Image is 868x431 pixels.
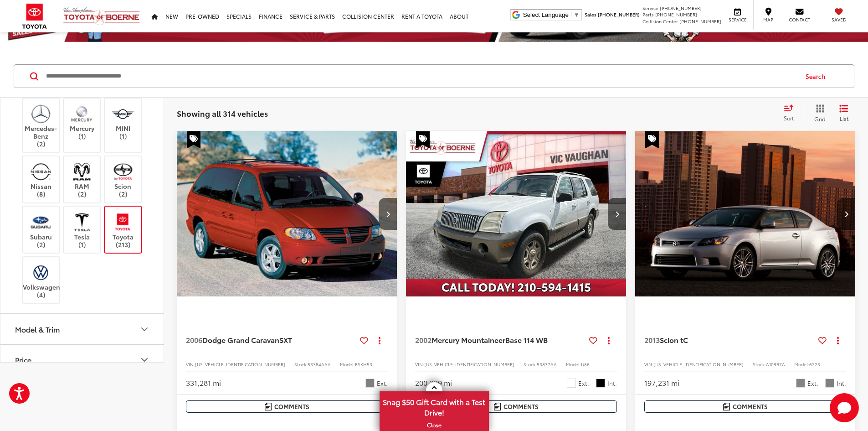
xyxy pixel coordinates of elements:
[355,361,372,368] span: RSKH53
[581,361,590,368] span: U86
[406,131,627,297] img: 2002 Mercury Mountaineer Base 114 WB
[766,361,785,368] span: A10997A
[642,5,658,11] span: Service
[139,324,150,335] div: Model & Trim
[110,211,135,233] img: Vic Vaughan Toyota of Boerne in Boerne, TX)
[655,11,697,18] span: [PHONE_NUMBER]
[377,379,388,388] span: Ext.
[28,262,53,283] img: Vic Vaughan Toyota of Boerne in Boerne, TX)
[524,361,537,368] span: Stock:
[585,11,596,18] span: Sales
[596,379,605,388] span: Dark Graphite
[784,114,794,122] span: Sort
[28,161,53,182] img: Vic Vaughan Toyota of Boerne in Boerne, TX)
[186,361,195,368] span: VIN:
[723,403,730,410] img: Comments
[110,161,135,182] img: Vic Vaughan Toyota of Boerne in Boerne, TX)
[608,337,610,344] span: dropdown dots
[23,211,60,248] label: Subaru (2)
[660,334,688,345] span: Scion tC
[644,361,653,368] span: VIN:
[807,379,818,388] span: Ext.
[779,104,804,122] button: Select sort value
[789,16,810,23] span: Contact
[308,361,331,368] span: 53384AAA
[832,104,855,122] button: List View
[110,103,135,125] img: Vic Vaughan Toyota of Boerne in Boerne, TX)
[265,403,272,410] img: Comments
[372,332,388,348] button: Actions
[537,361,557,368] span: 53837AA
[415,378,452,388] div: 200,229 mi
[660,5,702,11] span: [PHONE_NUMBER]
[406,131,627,296] div: 2002 Mercury Mountaineer Base 114 WB 0
[796,379,805,388] span: Classic Silver Metallic
[814,115,826,123] span: Grid
[186,335,356,345] a: 2006Dodge Grand CaravanSXT
[186,378,221,388] div: 331,281 mi
[64,211,101,248] label: Tesla (1)
[139,354,150,365] div: Price
[340,361,355,368] span: Model:
[837,198,855,230] button: Next image
[635,131,856,297] img: 2013 Scion tC Base
[380,392,488,420] span: Snag $50 Gift Card with a Test Drive!
[804,104,832,122] button: Grid View
[505,334,548,345] span: Base 114 WB
[69,211,94,233] img: Vic Vaughan Toyota of Boerne in Boerne, TX)
[15,325,60,333] div: Model & Trim
[415,361,424,368] span: VIN:
[431,334,505,345] span: Mercury Mountaineer
[105,161,142,198] label: Scion (2)
[837,379,846,388] span: Int.
[424,361,514,368] span: [US_VEHICLE_IDENTIFICATION_NUMBER]
[176,131,398,296] div: 2006 Dodge Grand Caravan SXT 0
[601,332,617,348] button: Actions
[797,65,838,88] button: Search
[406,131,627,296] a: 2002 Mercury Mountaineer Base 114 WB2002 Mercury Mountaineer Base 114 WB2002 Mercury Mountaineer ...
[279,334,292,345] span: SXT
[415,400,617,413] button: Comments
[839,114,848,122] span: List
[28,211,53,233] img: Vic Vaughan Toyota of Boerne in Boerne, TX)
[758,16,778,23] span: Map
[830,393,859,422] button: Toggle Chat Window
[635,131,856,296] a: 2013 Scion tC Base2013 Scion tC Base2013 Scion tC Base2013 Scion tC Base
[45,65,797,87] input: Search by Make, Model, or Keyword
[574,11,580,18] span: ▼
[176,131,398,296] a: 2006 Dodge Grand Caravan SXT2006 Dodge Grand Caravan SXT2006 Dodge Grand Caravan SXT2006 Dodge Gr...
[645,131,659,148] span: Special
[365,379,375,388] span: Brilliant Black Crystal Pearlcoat
[727,16,748,23] span: Service
[195,361,285,368] span: [US_VEHICLE_IDENTIFICATION_NUMBER]
[635,131,856,296] div: 2013 Scion tC Base 0
[653,361,744,368] span: [US_VEHICLE_IDENTIFICATION_NUMBER]
[415,335,586,345] a: 2002Mercury MountaineerBase 114 WB
[105,103,142,140] label: MINI (1)
[679,18,721,25] span: [PHONE_NUMBER]
[23,262,60,299] label: Volkswagen (4)
[28,103,53,125] img: Vic Vaughan Toyota of Boerne in Boerne, TX)
[187,131,200,148] span: Special
[15,355,31,364] div: Price
[494,403,501,410] img: Comments
[753,361,766,368] span: Stock:
[644,378,679,388] div: 197,231 mi
[503,402,539,411] span: Comments
[23,103,60,148] label: Mercedes-Benz (2)
[294,361,308,368] span: Stock:
[177,108,268,119] span: Showing all 314 vehicles
[379,337,380,344] span: dropdown dots
[186,334,202,345] span: 2006
[176,131,398,297] img: 2006 Dodge Grand Caravan SXT
[64,161,101,198] label: RAM (2)
[416,131,430,148] span: Special
[809,361,820,368] span: 6223
[64,103,101,140] label: Mercury (1)
[523,11,580,18] a: Select Language​
[69,103,94,125] img: Vic Vaughan Toyota of Boerne in Boerne, TX)
[829,16,849,23] span: Saved
[642,11,654,18] span: Parts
